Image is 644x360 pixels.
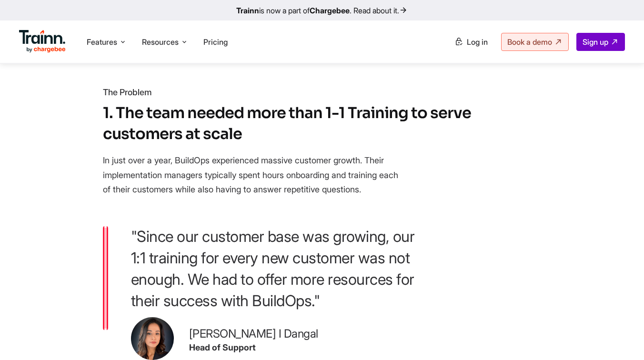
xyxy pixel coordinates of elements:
p: "Since our customer base was growing, our 1:1 training for every new customer was not enough. We ... [131,226,426,311]
p: In just over a year, BuildOps experienced massive customer growth. Their implementation managers ... [103,153,398,197]
b: Trainn [236,6,259,15]
a: Sign up [576,33,625,51]
span: The Problem [103,86,493,98]
img: svg+xml;base64,PD94bWwgdmVyc2lvbj0iMS4wIiBlbmNvZGluZz0iVVRGLTgiPz4KPHN2ZyB3aWR0aD0iMTFweCIgaGVpZ2... [103,226,108,330]
span: Features [87,37,117,47]
h2: 1. The team needed more than 1-1 Training to serve customers at scale [103,102,493,145]
a: Log in [449,33,493,50]
span: Book a demo [507,37,552,47]
img: sabina-buildops.d2e8138.png [131,317,174,360]
iframe: Chat Widget [596,314,644,360]
span: Log in [467,37,488,47]
a: Pricing [203,37,228,47]
span: Resources [142,37,179,47]
img: Trainn Logo [19,30,66,53]
div: Head of Support [189,341,318,353]
a: Book a demo [501,33,569,51]
div: [PERSON_NAME] I Dangal [189,326,318,342]
span: Sign up [583,37,608,47]
b: Chargebee [310,6,350,15]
